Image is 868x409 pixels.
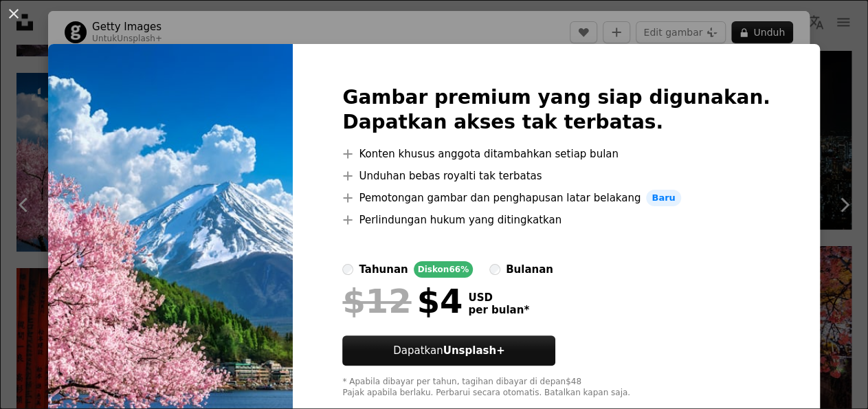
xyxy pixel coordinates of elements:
span: USD [468,291,529,304]
li: Pemotongan gambar dan penghapusan latar belakang [342,190,770,206]
div: bulanan [506,261,553,278]
li: Unduhan bebas royalti tak terbatas [342,168,770,184]
span: Baru [646,190,680,206]
strong: Unsplash+ [443,344,505,357]
span: $12 [342,283,411,319]
input: tahunanDiskon66% [342,264,353,275]
li: Perlindungan hukum yang ditingkatkan [342,212,770,228]
div: Diskon 66% [414,261,473,278]
div: $4 [342,283,463,319]
span: per bulan * [468,304,529,316]
button: DapatkanUnsplash+ [342,335,555,366]
div: * Apabila dibayar per tahun, tagihan dibayar di depan $48 Pajak apabila berlaku. Perbarui secara ... [342,377,770,399]
input: bulanan [489,264,500,275]
div: tahunan [359,261,408,278]
h2: Gambar premium yang siap digunakan. Dapatkan akses tak terbatas. [342,85,770,135]
li: Konten khusus anggota ditambahkan setiap bulan [342,146,770,162]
